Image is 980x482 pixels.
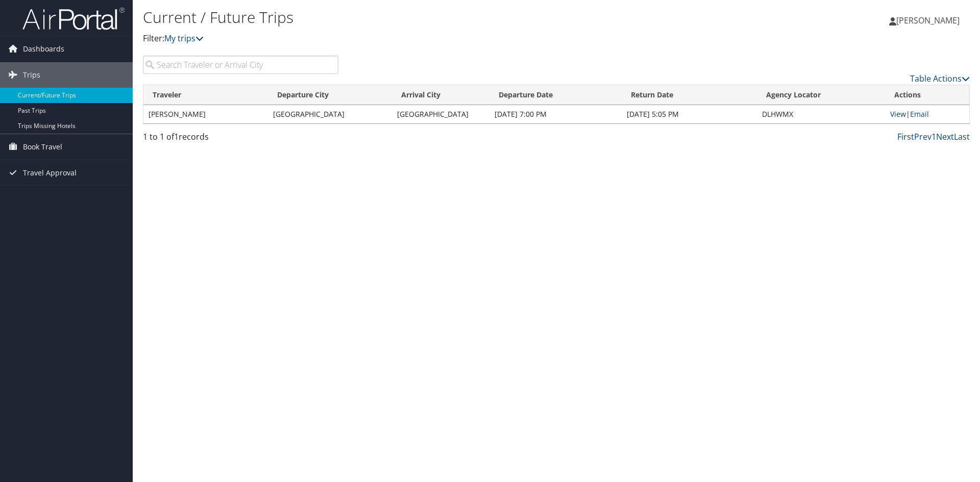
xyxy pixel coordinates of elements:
img: airportal-logo.png [22,7,125,31]
td: | [885,105,969,123]
span: Travel Approval [23,160,77,186]
th: Departure Date: activate to sort column descending [489,85,622,105]
td: [DATE] 7:00 PM [489,105,622,123]
p: Filter: [143,32,694,45]
a: Last [954,131,970,142]
div: 1 to 1 of records [143,131,338,148]
td: [GEOGRAPHIC_DATA] [268,105,391,123]
th: Arrival City: activate to sort column ascending [392,85,489,105]
h1: Current / Future Trips [143,7,694,28]
a: View [890,109,906,119]
td: [DATE] 5:05 PM [622,105,757,123]
a: My trips [164,33,204,44]
span: Dashboards [23,36,64,62]
span: Book Travel [23,134,62,160]
a: Prev [914,131,932,142]
th: Actions [885,85,969,105]
th: Departure City: activate to sort column ascending [268,85,391,105]
a: First [897,131,914,142]
td: [PERSON_NAME] [143,105,268,123]
a: Table Actions [910,73,970,84]
a: Next [936,131,954,142]
a: Email [910,109,929,119]
span: Trips [23,62,40,88]
a: [PERSON_NAME] [889,5,970,36]
input: Search Traveler or Arrival City [143,56,338,74]
th: Traveler: activate to sort column ascending [143,85,268,105]
span: 1 [174,131,179,142]
a: 1 [932,131,936,142]
th: Return Date: activate to sort column ascending [622,85,757,105]
span: [PERSON_NAME] [896,15,960,26]
th: Agency Locator: activate to sort column ascending [757,85,885,105]
td: [GEOGRAPHIC_DATA] [392,105,489,123]
td: DLHWMX [757,105,885,123]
